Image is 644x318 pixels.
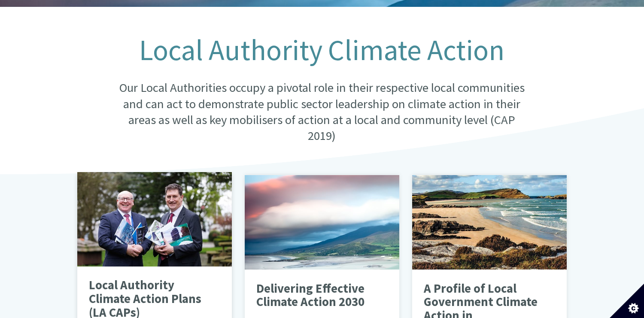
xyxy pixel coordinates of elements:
[114,34,530,66] h1: Local Authority Climate Action
[610,284,644,318] button: Set cookie preferences
[256,282,374,309] p: Delivering Effective Climate Action 2030
[114,80,530,144] p: Our Local Authorities occupy a pivotal role in their respective local communities and can act to ...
